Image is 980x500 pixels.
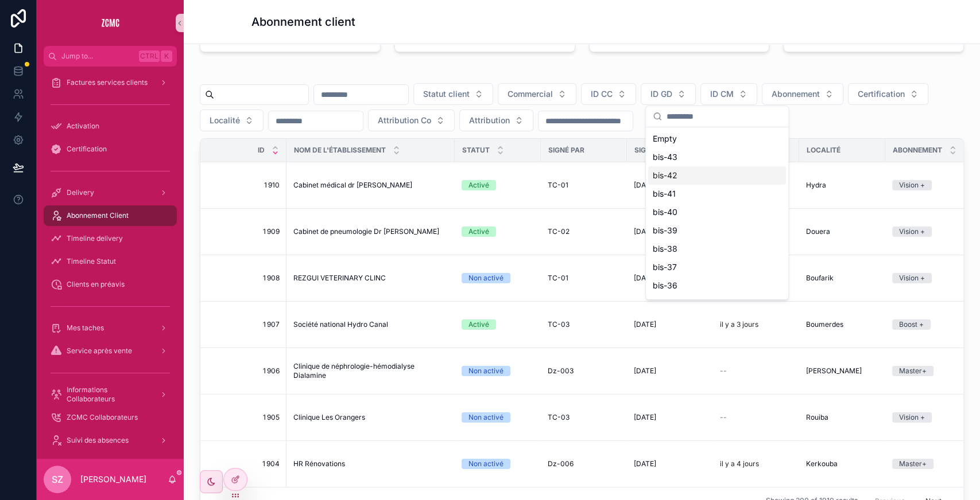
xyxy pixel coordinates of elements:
[806,413,878,422] a: Rouiba
[899,412,925,423] div: Vision +
[293,274,386,283] span: REZGUI VETERINARY CLINC
[80,474,146,485] p: [PERSON_NAME]
[646,127,788,299] div: Suggestions
[892,319,964,330] a: Boost +
[44,72,177,93] a: Factures services clients
[258,146,265,155] span: ID
[423,88,470,100] span: Statut client
[293,181,412,190] span: Cabinet médical dr [PERSON_NAME]
[44,139,177,159] a: Certification
[293,320,388,329] span: Société national Hydro Canal
[892,459,964,469] a: Master+
[653,188,676,200] span: bis-41
[67,413,138,422] span: ZCMC Collaborateurs
[634,413,706,422] a: [DATE]
[52,472,63,486] span: SZ
[214,413,280,422] span: 1 905
[378,115,431,126] span: Attribution Co
[634,181,656,190] span: [DATE]
[44,205,177,226] a: Abonnement Client
[653,151,677,163] span: bis-43
[61,52,134,61] span: Jump to...
[293,181,448,190] a: Cabinet médical dr [PERSON_NAME]
[806,366,878,376] a: [PERSON_NAME]
[634,413,656,422] span: [DATE]
[899,459,927,469] div: Master+
[462,226,534,237] a: Activé
[848,83,928,105] button: Select Button
[700,83,757,105] button: Select Button
[67,346,132,356] span: Service après vente
[650,88,672,100] span: ID GD
[634,227,656,236] span: [DATE]
[634,274,706,283] a: [DATE]
[548,320,620,329] a: TC-03
[899,319,924,330] div: Boost +
[214,320,280,329] a: 1 907
[893,146,942,155] span: Abonnement
[293,413,365,422] span: Clinique Les Orangers
[293,459,448,468] a: HR Rénovations
[468,226,489,237] div: Activé
[548,413,570,422] span: TC-03
[214,227,280,236] span: 1 909
[67,323,104,333] span: Mes taches
[462,319,534,330] a: Activé
[653,280,677,291] span: bis-36
[210,115,240,126] span: Localité
[634,366,656,376] span: [DATE]
[468,366,503,376] div: Non activé
[67,280,125,289] span: Clients en préavis
[44,341,177,361] a: Service après vente
[634,274,656,283] span: [DATE]
[200,110,264,131] button: Select Button
[293,227,448,236] a: Cabinet de pneumologie Dr [PERSON_NAME]
[641,83,696,105] button: Select Button
[634,366,706,376] a: [DATE]
[214,181,280,190] a: 1 910
[892,273,964,283] a: Vision +
[548,366,574,376] span: Dz-003
[293,459,345,468] span: HR Rénovations
[720,320,758,329] p: il y a 3 jours
[634,146,674,155] span: Signature
[720,413,727,422] span: --
[634,459,656,468] span: [DATE]
[67,257,116,266] span: Timeline Statut
[806,181,826,190] span: Hydra
[591,88,613,100] span: ID CC
[293,227,439,236] span: Cabinet de pneumologie Dr [PERSON_NAME]
[293,362,448,380] a: Clinique de néphrologie-hémodialyse Dialamine
[468,273,503,283] div: Non activé
[214,459,280,468] a: 1 904
[806,366,862,376] span: [PERSON_NAME]
[772,88,820,100] span: Abonnement
[548,413,620,422] a: TC-03
[459,110,533,131] button: Select Button
[548,227,570,236] span: TC-02
[44,228,177,249] a: Timeline delivery
[67,188,94,197] span: Delivery
[413,83,493,105] button: Select Button
[858,88,905,100] span: Certification
[634,320,706,329] a: [DATE]
[653,261,677,273] span: bis-37
[720,459,759,468] p: il y a 4 jours
[892,366,964,376] a: Master+
[634,320,656,329] span: [DATE]
[67,78,148,87] span: Factures services clients
[548,227,620,236] a: TC-02
[634,227,706,236] a: [DATE]
[462,412,534,423] a: Non activé
[44,274,177,295] a: Clients en préavis
[44,318,177,338] a: Mes taches
[214,274,280,283] a: 1 908
[899,273,925,283] div: Vision +
[548,181,620,190] a: TC-01
[548,274,620,283] a: TC-01
[548,274,568,283] span: TC-01
[498,83,576,105] button: Select Button
[44,182,177,203] a: Delivery
[548,366,620,376] a: Dz-003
